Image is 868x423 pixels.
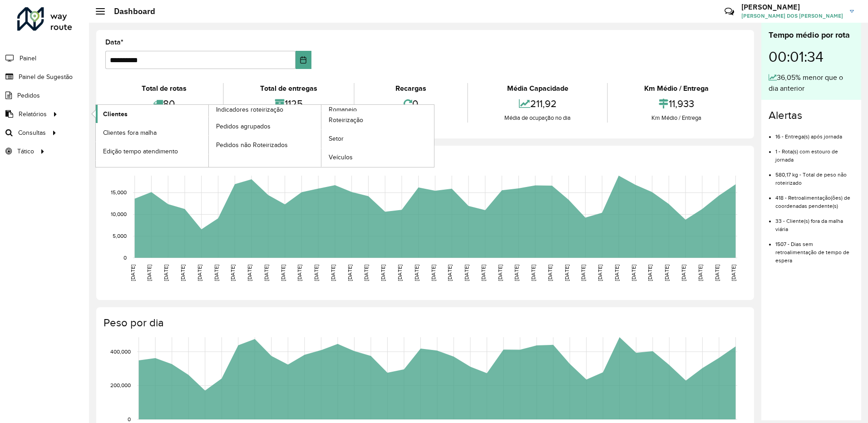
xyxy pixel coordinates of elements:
[614,265,620,281] text: [DATE]
[103,109,128,119] span: Clientes
[720,2,739,21] a: Contato Rápido
[513,265,519,281] text: [DATE]
[497,265,503,281] text: [DATE]
[769,72,854,94] div: 36,05% menor que o dia anterior
[775,141,854,164] li: 1 - Rota(s) com estouro de jornada
[775,233,854,265] li: 1507 - Dias sem retroalimentação de tempo de espera
[105,37,123,48] label: Data
[103,147,178,156] span: Edição tempo atendimento
[329,152,353,162] span: Veículos
[96,105,208,123] a: Clientes
[19,109,47,119] span: Relatórios
[769,41,854,72] div: 00:01:34
[664,265,670,281] text: [DATE]
[216,140,288,150] span: Pedidos não Roteirizados
[105,6,155,16] h2: Dashboard
[108,83,221,94] div: Total de rotas
[414,265,419,281] text: [DATE]
[180,265,186,281] text: [DATE]
[580,265,586,281] text: [DATE]
[123,255,127,261] text: 0
[321,130,434,148] a: Setor
[730,265,736,281] text: [DATE]
[103,128,157,138] span: Clientes fora malha
[769,29,854,41] div: Tempo médio por rota
[597,265,603,281] text: [DATE]
[697,265,703,281] text: [DATE]
[329,134,344,143] span: Setor
[17,147,34,156] span: Tático
[19,72,73,82] span: Painel de Sugestão
[209,136,321,154] a: Pedidos não Roteirizados
[447,265,453,281] text: [DATE]
[329,105,357,114] span: Romaneio
[296,265,302,281] text: [DATE]
[610,94,743,113] div: 11,933
[110,383,131,389] text: 200,000
[96,123,208,142] a: Clientes fora malha
[146,265,152,281] text: [DATE]
[111,211,127,217] text: 10,000
[313,265,319,281] text: [DATE]
[631,265,636,281] text: [DATE]
[247,265,252,281] text: [DATE]
[111,190,127,196] text: 15,000
[430,265,436,281] text: [DATE]
[470,94,605,113] div: 211,92
[470,113,605,123] div: Média de ocupação no dia
[213,265,219,281] text: [DATE]
[130,265,136,281] text: [DATE]
[775,187,854,210] li: 418 - Retroalimentação(ões) de coordenadas pendente(s)
[741,3,843,11] h3: [PERSON_NAME]
[226,83,351,94] div: Total de entregas
[464,265,469,281] text: [DATE]
[17,91,40,100] span: Pedidos
[357,94,465,113] div: 0
[296,51,311,69] button: Choose Date
[113,233,127,239] text: 5,000
[104,316,745,330] h4: Peso por dia
[681,265,686,281] text: [DATE]
[230,265,236,281] text: [DATE]
[163,265,169,281] text: [DATE]
[769,109,854,122] h4: Alertas
[610,83,743,94] div: Km Médio / Entrega
[357,83,465,94] div: Recargas
[321,111,434,129] a: Roteirização
[209,105,434,167] a: Romaneio
[775,126,854,141] li: 16 - Entrega(s) após jornada
[96,142,208,160] a: Edição tempo atendimento
[263,265,269,281] text: [DATE]
[714,265,720,281] text: [DATE]
[470,83,605,94] div: Média Capacidade
[197,265,202,281] text: [DATE]
[321,148,434,167] a: Veículos
[547,265,553,281] text: [DATE]
[209,117,321,135] a: Pedidos agrupados
[280,265,286,281] text: [DATE]
[775,164,854,187] li: 580,17 kg - Total de peso não roteirizado
[96,105,321,167] a: Indicadores roteirização
[397,265,403,281] text: [DATE]
[329,115,363,125] span: Roteirização
[363,265,369,281] text: [DATE]
[18,128,46,138] span: Consultas
[108,94,221,113] div: 80
[775,210,854,233] li: 33 - Cliente(s) fora da malha viária
[128,416,131,422] text: 0
[610,113,743,123] div: Km Médio / Entrega
[480,265,486,281] text: [DATE]
[564,265,570,281] text: [DATE]
[347,265,353,281] text: [DATE]
[110,349,131,354] text: 400,000
[216,122,271,131] span: Pedidos agrupados
[20,54,36,63] span: Painel
[530,265,536,281] text: [DATE]
[330,265,336,281] text: [DATE]
[380,265,386,281] text: [DATE]
[216,105,283,114] span: Indicadores roteirização
[647,265,653,281] text: [DATE]
[226,94,351,113] div: 1125
[741,12,843,20] span: [PERSON_NAME] DOS [PERSON_NAME]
